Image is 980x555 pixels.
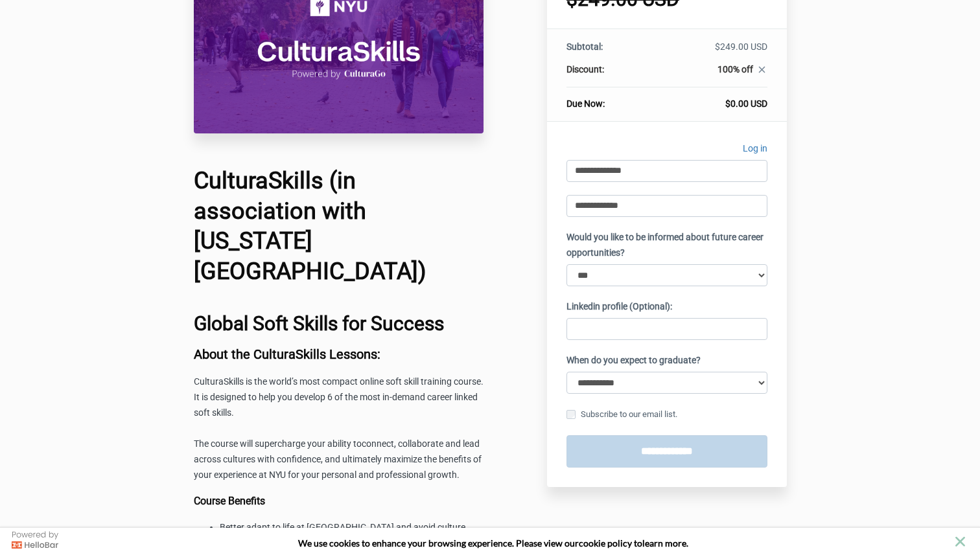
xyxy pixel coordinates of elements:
[194,376,484,418] span: CulturaSkills is the world’s most compact online soft skill training course. It is designed to he...
[743,141,767,160] a: Log in
[634,538,642,549] strong: to
[579,538,632,549] a: cookie policy
[717,64,753,74] span: 100% off
[753,64,767,78] a: close
[651,40,767,63] td: $249.00 USD
[642,538,688,549] span: learn more.
[566,63,651,87] th: Discount:
[566,407,677,422] label: Subscribe to our email list.
[566,299,672,315] label: Linkedin profile (Optional):
[566,87,651,111] th: Due Now:
[194,438,362,449] span: The course will supercharge your ability to
[566,410,576,419] input: Subscribe to our email list.
[566,353,701,368] label: When do you expect to graduate?
[194,347,484,361] h3: About the CulturaSkills Lessons:
[194,166,484,287] h1: CulturaSkills (in association with [US_STATE][GEOGRAPHIC_DATA])
[725,98,767,109] span: $0.00 USD
[194,312,444,335] b: Global Soft Skills for Success
[756,64,767,75] i: close
[298,538,579,549] span: We use cookies to enhance your browsing experience. Please view our
[566,41,603,52] span: Subtotal:
[566,230,767,261] label: Would you like to be informed about future career opportunities?
[952,534,968,550] button: close
[194,438,482,480] span: connect, collaborate and lead across cultures with confidence, and ultimately maximize the benefi...
[194,495,265,507] b: Course Benefits
[220,522,465,548] span: Better adapt to life at [GEOGRAPHIC_DATA] and avoid culture shock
